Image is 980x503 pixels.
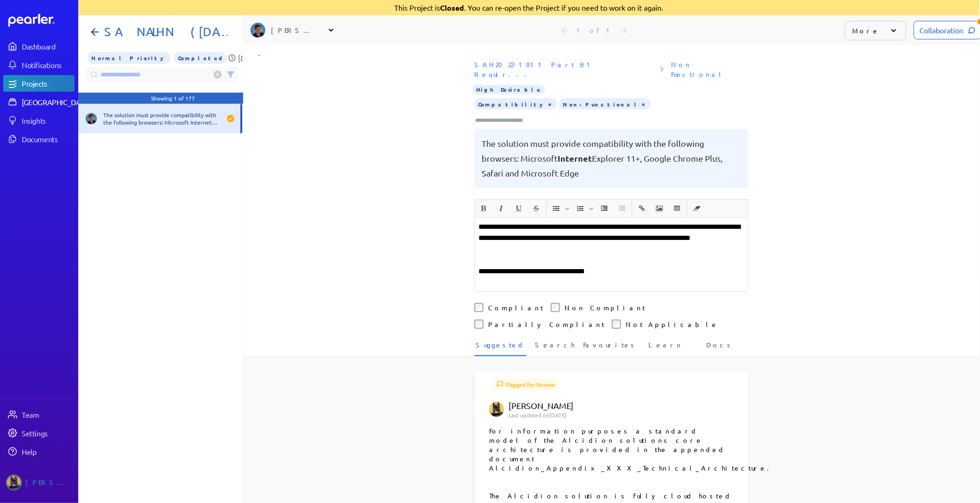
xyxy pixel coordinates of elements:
button: Bold [476,201,491,216]
div: 1 of 1 [576,26,614,34]
span: Non-Functional [559,98,651,109]
label: Partially Compliant [488,320,604,329]
span: Insert Unordered List [548,201,571,216]
button: Insert Image [652,201,667,216]
span: Internet [558,153,592,163]
a: Settings [3,425,75,441]
span: Compatibility [474,98,557,109]
button: Clear Formatting [689,201,705,216]
a: Dashboard [3,38,75,55]
span: Learn [649,340,683,355]
div: Showing 1 of 177 [151,94,195,102]
div: The solution must provide compatibility with the following browsers: Microsoft Internet Explorer ... [103,111,221,126]
span: Insert link [634,201,650,216]
pre: The solution must provide compatibility with the following browsers: Microsoft Explorer 11+, Goog... [482,136,741,181]
span: Bold [475,201,492,216]
img: Sam Blight [86,113,97,124]
a: [GEOGRAPHIC_DATA] [3,94,75,110]
span: Flagged for Review [493,379,559,390]
span: Insert Ordered List [572,201,595,216]
a: Projects [3,75,75,92]
a: Tung Nguyen's photo[PERSON_NAME] [3,471,75,494]
span: Priority [88,52,170,64]
p: [DATE] [238,52,260,63]
input: Type here to add tags [474,116,532,125]
p: For information purposes a standard model of the Alcidion solutions core architecture is provided... [489,426,734,472]
strong: Closed [440,3,465,13]
div: Settings [22,428,74,438]
h1: SA NALHN (Feb 2024) - Demand Management & Capacity Planning Program Solution [101,25,227,39]
div: Notifications [22,60,74,69]
span: Favourites [583,340,637,355]
span: Insert Image [651,201,668,216]
span: Document: SAH2022-1811 Part B1 Requirements Responses FINAL_Pearler.xlsx [471,56,657,83]
span: Suggested [476,340,525,355]
a: Help [3,443,75,460]
div: Dashboard [22,42,74,51]
p: More [853,26,880,35]
div: [PERSON_NAME] [271,25,317,35]
span: Sheet: Non Functional [667,56,752,83]
a: Documents [3,131,75,147]
img: Tung Nguyen [6,475,22,490]
span: Docs [706,340,734,355]
a: Team [3,406,75,423]
a: Insights [3,112,75,129]
label: Not Applicable [626,320,718,329]
span: All Questions Completed [174,52,226,64]
span: Strike through [528,201,545,216]
label: Compliant [488,303,543,312]
span: Search [535,340,575,355]
div: [GEOGRAPHIC_DATA] [22,97,91,107]
button: Tag at index 1 with value Non-Functional focussed. Press backspace to remove [640,99,647,108]
label: Non Compliant [565,303,645,312]
span: Decrease Indent [614,201,630,216]
button: Insert Unordered List [548,201,564,216]
button: Insert link [634,201,650,216]
div: Help [22,447,74,456]
div: Projects [22,79,74,88]
div: [PERSON_NAME] [25,475,72,490]
span: Importance High Desirable [472,85,545,94]
button: Insert table [669,201,685,216]
a: Notifications [3,57,75,73]
p: [PERSON_NAME] [509,400,646,411]
button: Strike through [528,201,544,216]
div: Documents [22,134,74,144]
a: Dashboard [8,14,75,27]
button: Underline [511,201,527,216]
button: Increase Indent [597,201,612,216]
div: Insights [22,116,74,125]
img: Tung Nguyen [489,402,504,417]
div: Team [22,410,74,419]
span: Italic [493,201,509,216]
button: Tag at index 0 with value Compatibility focussed. Press backspace to remove [546,99,553,108]
p: Last updated on [DATE] [509,411,646,419]
button: Italic [493,201,509,216]
button: Insert Ordered List [572,201,588,216]
img: Sam Blight [251,23,265,38]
